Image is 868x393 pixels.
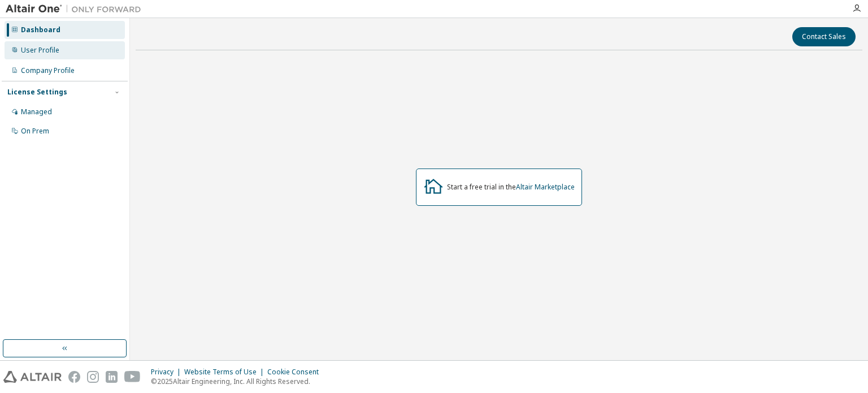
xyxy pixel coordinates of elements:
div: Dashboard [21,25,60,34]
button: Contact Sales [792,27,856,46]
div: License Settings [7,88,67,97]
img: facebook.svg [68,371,80,383]
p: © 2025 Altair Engineering, Inc. All Rights Reserved. [151,377,325,386]
img: youtube.svg [124,371,141,383]
img: linkedin.svg [106,371,118,383]
div: Privacy [151,368,184,377]
div: Cookie Consent [267,368,325,377]
img: altair_logo.svg [3,371,62,383]
a: Altair Marketplace [516,182,575,192]
img: instagram.svg [87,371,99,383]
img: Altair One [6,3,147,15]
div: Start a free trial in the [447,183,575,192]
div: On Prem [21,127,49,136]
div: Company Profile [21,66,75,75]
div: User Profile [21,46,59,55]
div: Managed [21,107,52,116]
div: Website Terms of Use [184,368,267,377]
